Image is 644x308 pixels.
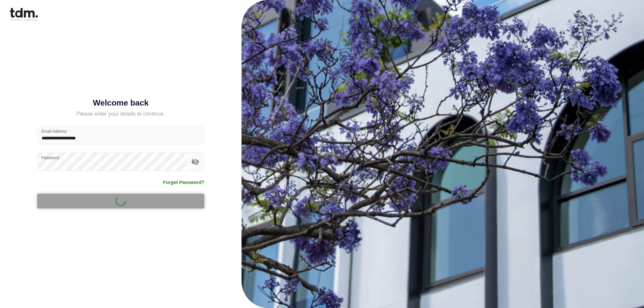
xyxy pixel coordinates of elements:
[163,179,204,186] a: Forgot Password?
[190,156,201,168] button: toggle password visibility
[41,128,67,134] label: Email Address
[41,155,59,161] label: Password
[37,110,204,118] h5: Please enter your details to continue.
[37,100,204,106] h5: Welcome back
